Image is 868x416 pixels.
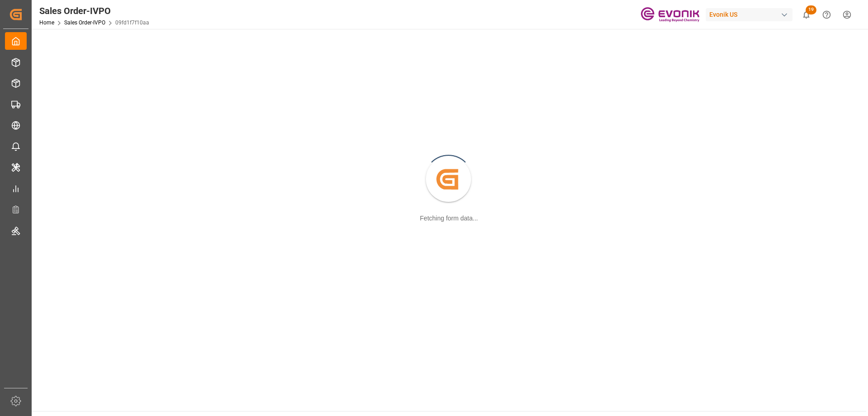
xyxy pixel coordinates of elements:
[816,5,837,25] button: Help Center
[641,7,699,23] img: Evonik-brand-mark-Deep-Purple-RGB.jpeg_1700498283.jpeg
[420,214,478,223] div: Fetching form data...
[39,4,149,18] div: Sales Order-IVPO
[706,6,796,23] button: Evonik US
[796,5,816,25] button: show 19 new notifications
[706,8,793,21] div: Evonik US
[806,5,816,14] span: 19
[64,19,105,26] a: Sales Order-IVPO
[39,19,54,26] a: Home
